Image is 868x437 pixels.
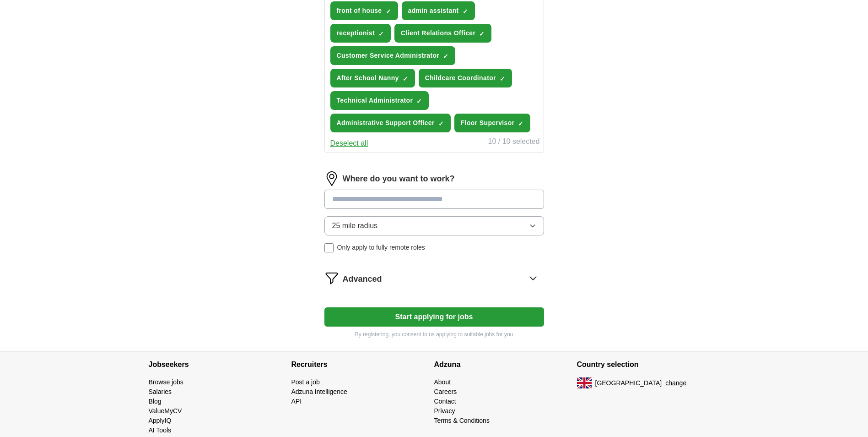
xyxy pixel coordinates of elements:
button: change [665,378,686,388]
span: Technical Administrator [337,96,413,105]
span: Customer Service Administrator [337,51,440,60]
button: Administrative Support Officer✓ [330,114,451,132]
span: ✓ [403,75,408,82]
span: receptionist [337,28,375,38]
a: ApplyIQ [149,417,172,424]
p: By registering, you consent to us applying to suitable jobs for you [324,330,544,339]
a: Contact [434,398,456,405]
img: filter [324,271,339,285]
button: Start applying for jobs [324,307,544,327]
button: Technical Administrator✓ [330,91,429,110]
span: ✓ [438,120,444,127]
span: front of house [337,6,382,16]
span: Administrative Support Officer [337,118,435,128]
a: Careers [434,388,457,395]
span: [GEOGRAPHIC_DATA] [595,378,662,388]
span: ✓ [386,8,391,15]
button: front of house✓ [330,1,398,20]
button: Childcare Coordinator✓ [419,69,512,87]
span: ✓ [443,53,448,60]
a: AI Tools [149,426,172,434]
span: Client Relations Officer [401,28,475,38]
button: Deselect all [330,138,368,149]
span: ✓ [518,120,523,127]
a: Salaries [149,388,172,395]
a: Adzuna Intelligence [291,388,347,395]
button: After School Nanny✓ [330,69,415,87]
a: Blog [149,398,162,405]
span: admin assistant [408,6,459,16]
a: Privacy [434,407,455,415]
span: Advanced [343,273,382,285]
span: Only apply to fully remote roles [337,243,425,252]
span: Floor Supervisor [461,118,515,128]
label: Where do you want to work? [343,173,455,185]
button: 25 mile radius [324,216,544,235]
button: receptionist✓ [330,24,391,43]
span: ✓ [378,30,384,38]
span: ✓ [479,30,485,38]
a: Browse jobs [149,378,183,386]
a: Post a job [291,378,320,386]
span: 25 mile radius [332,220,378,231]
h4: Country selection [577,352,720,377]
span: ✓ [463,8,468,15]
span: Childcare Coordinator [425,73,496,83]
button: Customer Service Administrator✓ [330,46,456,65]
a: Terms & Conditions [434,417,490,424]
button: admin assistant✓ [402,1,475,20]
img: UK flag [577,377,592,388]
button: Client Relations Officer✓ [394,24,491,43]
a: About [434,378,451,386]
img: location.png [324,171,339,186]
span: ✓ [416,98,422,105]
span: After School Nanny [337,73,399,83]
a: API [291,398,302,405]
span: ✓ [500,75,505,82]
input: Only apply to fully remote roles [324,243,334,252]
a: ValueMyCV [149,407,182,415]
button: Floor Supervisor✓ [454,114,531,132]
div: 10 / 10 selected [488,136,540,149]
